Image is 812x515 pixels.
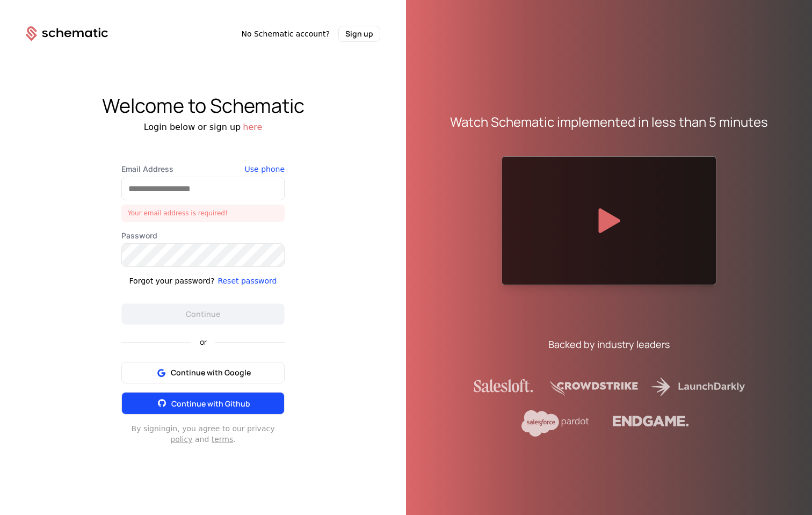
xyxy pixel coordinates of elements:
[218,275,277,286] button: Reset password
[121,164,285,175] label: Email Address
[121,303,285,325] button: Continue
[338,26,380,42] button: Sign up
[212,435,234,444] a: terms
[171,367,251,378] span: Continue with Google
[191,338,215,346] span: or
[170,435,192,444] a: policy
[245,164,285,175] button: Use phone
[121,392,285,415] button: Continue with Github
[121,205,285,222] div: Your email address is required!
[129,275,215,286] div: Forgot your password?
[241,28,330,39] span: No Schematic account?
[171,398,250,409] span: Continue with Github
[450,113,768,130] div: Watch Schematic implemented in less than 5 minutes
[121,423,285,445] div: By signing in , you agree to our privacy and .
[243,121,262,134] button: here
[121,362,285,383] button: Continue with Google
[121,230,285,241] label: Password
[548,337,670,352] div: Backed by industry leaders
